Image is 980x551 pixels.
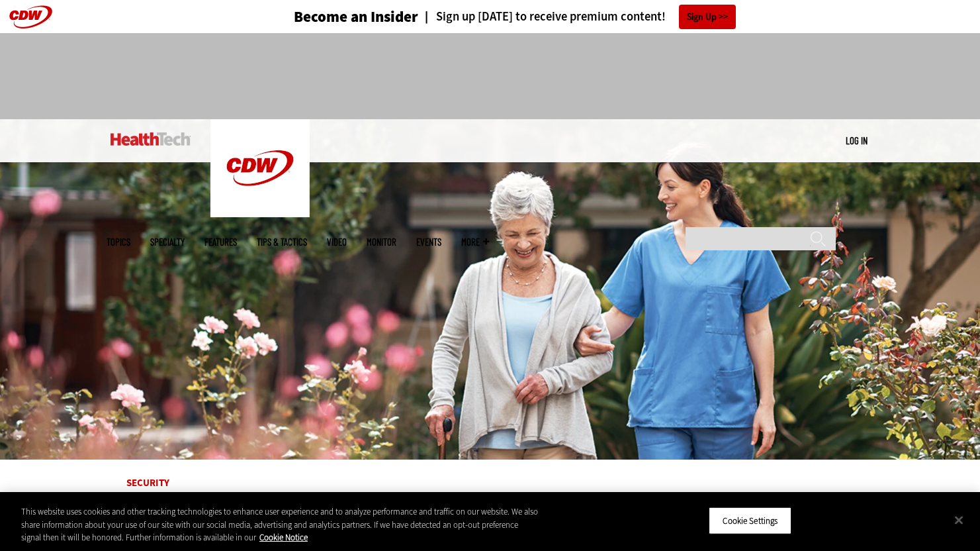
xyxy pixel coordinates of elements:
[210,119,310,217] img: Home
[210,207,310,221] a: CDW
[107,237,130,247] span: Topics
[111,132,191,146] img: Home
[846,134,868,146] a: Log in
[21,505,539,544] div: This website uses cookies and other tracking technologies to enhance user experience and to analy...
[416,237,441,247] a: Events
[846,134,868,148] div: User menu
[257,237,307,247] a: Tips & Tactics
[244,9,418,25] a: Become an Insider
[418,11,666,23] a: Sign up [DATE] to receive premium content!
[327,237,347,247] a: Video
[150,237,185,247] span: Specialty
[259,532,308,543] a: More information about your privacy
[126,476,169,489] a: Security
[249,46,731,106] iframe: advertisement
[204,237,237,247] a: Features
[679,5,736,29] a: Sign Up
[367,237,396,247] a: MonITor
[709,507,791,534] button: Cookie Settings
[461,237,489,247] span: More
[294,9,418,25] h3: Become an Insider
[944,505,973,534] button: Close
